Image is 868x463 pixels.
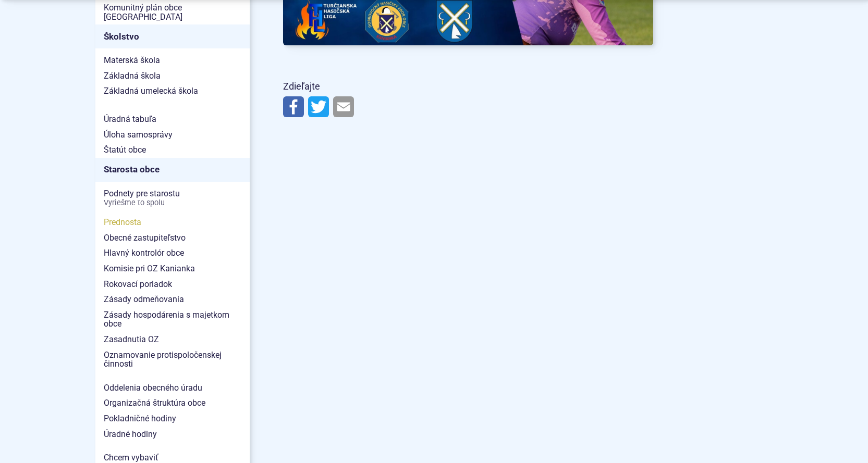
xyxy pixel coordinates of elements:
a: Materská škola [95,53,250,68]
img: Zdieľať na Twitteri [308,96,329,117]
a: Školstvo [95,24,250,48]
span: Organizačná štruktúra obce [104,395,241,411]
a: Starosta obce [95,158,250,182]
span: Zásady odmeňovania [104,292,241,307]
a: Základná škola [95,68,250,84]
a: Oznamovanie protispoločenskej činnosti [95,347,250,372]
span: Základná umelecká škola [104,83,241,99]
span: Obecné zastupiteľstvo [104,230,241,246]
a: Komisie pri OZ Kanianka [95,261,250,277]
img: Zdieľať na Facebooku [283,96,304,117]
span: Úloha samosprávy [104,127,241,143]
span: Pokladničné hodiny [104,411,241,427]
span: Oznamovanie protispoločenskej činnosti [104,347,241,372]
span: Štatút obce [104,142,241,158]
a: Organizačná štruktúra obce [95,395,250,411]
a: Úloha samosprávy [95,127,250,143]
span: Oddelenia obecného úradu [104,380,241,396]
span: Úradné hodiny [104,427,241,442]
a: Obecné zastupiteľstvo [95,230,250,246]
a: Hlavný kontrolór obce [95,245,250,261]
span: Školstvo [104,29,241,45]
span: Starosta obce [104,161,241,178]
a: Prednosta [95,215,250,230]
span: Materská škola [104,53,241,68]
a: Pokladničné hodiny [95,411,250,427]
a: Zásady odmeňovania [95,292,250,307]
span: Prednosta [104,215,241,230]
span: Podnety pre starostu [104,186,241,210]
a: Zásady hospodárenia s majetkom obce [95,307,250,332]
span: Rokovací poriadok [104,277,241,292]
span: Komisie pri OZ Kanianka [104,261,241,277]
a: Rokovací poriadok [95,277,250,292]
a: Základná umelecká škola [95,83,250,99]
span: Hlavný kontrolór obce [104,245,241,261]
span: Zasadnutia OZ [104,332,241,347]
a: Úradná tabuľa [95,111,250,127]
a: Oddelenia obecného úradu [95,380,250,396]
span: Zásady hospodárenia s majetkom obce [104,307,241,332]
span: Úradná tabuľa [104,111,241,127]
a: Úradné hodiny [95,427,250,442]
span: Vyriešme to spolu [104,199,241,207]
img: Zdieľať e-mailom [333,96,354,117]
p: Zdieľajte [283,79,653,95]
a: Štatút obce [95,142,250,158]
a: Zasadnutia OZ [95,332,250,347]
a: Podnety pre starostuVyriešme to spolu [95,186,250,210]
span: Základná škola [104,68,241,84]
